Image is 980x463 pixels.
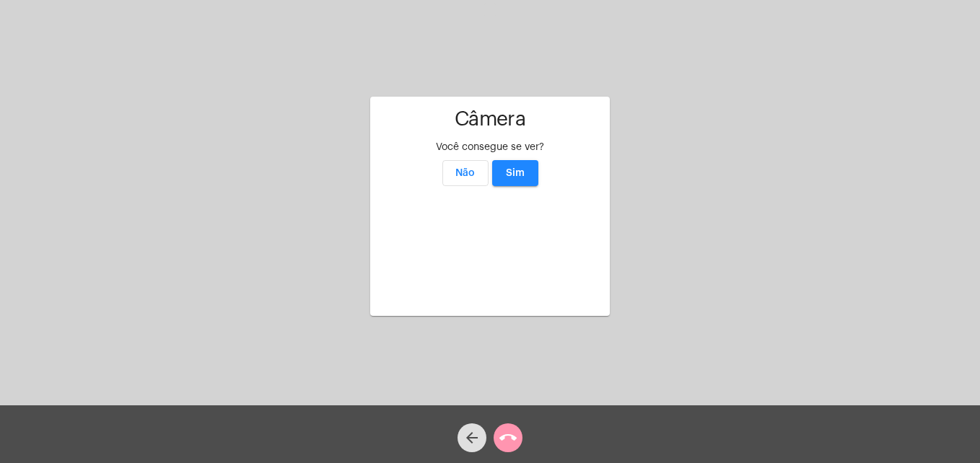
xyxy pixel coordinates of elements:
h1: Câmera [382,108,598,131]
button: Sim [492,160,538,186]
button: Não [442,160,489,186]
span: Você consegue se ver? [436,142,544,152]
span: Não [455,168,475,178]
mat-icon: call_end [499,429,517,446]
mat-icon: arrow_back [463,429,481,446]
span: Sim [506,168,525,178]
